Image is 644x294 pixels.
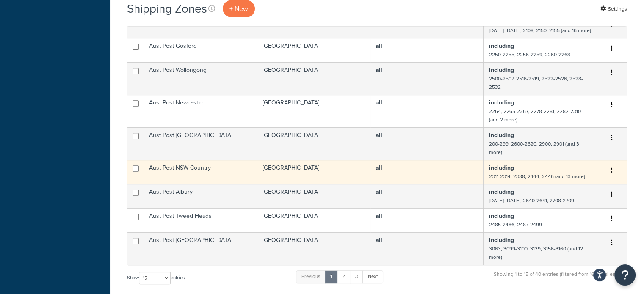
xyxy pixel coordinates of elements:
b: including [489,41,514,50]
td: [GEOGRAPHIC_DATA] [257,160,370,184]
td: [GEOGRAPHIC_DATA] [257,208,370,232]
td: Aust Post Wollongong [144,62,257,95]
b: including [489,236,514,245]
td: [GEOGRAPHIC_DATA] [257,184,370,208]
b: all [376,212,382,220]
td: [GEOGRAPHIC_DATA] [257,95,370,127]
select: Showentries [139,272,171,284]
td: Aust Post Tweed Heads [144,208,257,232]
small: [DATE]-[DATE], 2108, 2150, 2155 (and 16 more) [489,27,591,34]
small: 2264, 2265-2267, 2278-2281, 2282-2310 (and 2 more) [489,107,580,124]
small: 2250-2255, 2256-2259, 2260-2263 [489,51,570,58]
td: [GEOGRAPHIC_DATA] [257,127,370,160]
small: 2485-2486, 2487-2499 [489,221,542,228]
button: Open Resource Center [614,264,636,286]
small: 3063, 3099-3100, 3139, 3156-3160 (and 12 more) [489,245,583,261]
small: 200-299, 2600-2620, 2900, 2901 (and 3 more) [489,140,579,156]
td: [GEOGRAPHIC_DATA] [257,232,370,265]
b: all [376,98,382,107]
a: Next [362,270,383,283]
b: all [376,236,382,245]
small: 2500-2507, 2516-2519, 2522-2526, 2528-2532 [489,75,583,91]
div: Showing 1 to 15 of 40 entries (filtered from 167 total entries) [494,269,627,288]
td: [GEOGRAPHIC_DATA] [257,62,370,95]
td: Aust Post Albury [144,184,257,208]
b: including [489,131,514,140]
td: Aust Post [GEOGRAPHIC_DATA] [144,232,257,265]
label: Show entries [127,272,185,284]
td: Aust Post NSW Country [144,160,257,184]
a: 3 [350,270,363,283]
td: Aust Post [GEOGRAPHIC_DATA] [144,127,257,160]
b: including [489,98,514,107]
a: Settings [600,3,627,15]
a: 2 [337,270,351,283]
b: all [376,66,382,74]
a: Previous [296,270,326,283]
b: all [376,131,382,140]
td: Aust Post Newcastle [144,95,257,127]
small: [DATE]-[DATE], 2640-2641, 2708-2709 [489,197,574,204]
b: all [376,163,382,172]
h1: Shipping Zones [127,0,207,17]
b: including [489,66,514,74]
td: [GEOGRAPHIC_DATA] [257,38,370,62]
span: + New [229,4,248,14]
b: all [376,187,382,196]
a: 1 [325,270,337,283]
b: including [489,212,514,220]
td: Aust Post Gosford [144,38,257,62]
b: all [376,41,382,50]
small: 2311-2314, 2388, 2444, 2446 (and 13 more) [489,173,585,180]
b: including [489,163,514,172]
b: including [489,187,514,196]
